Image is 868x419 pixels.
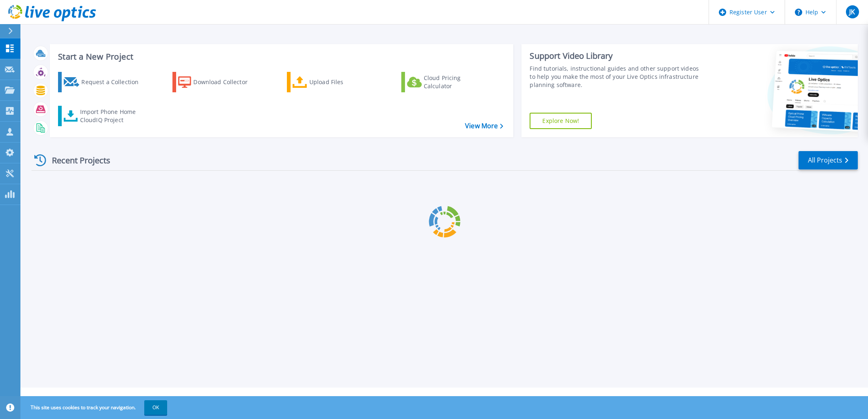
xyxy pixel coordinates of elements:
[530,113,592,129] a: Explore Now!
[81,74,147,90] div: Request a Collection
[465,122,503,130] a: View More
[193,74,259,90] div: Download Collector
[799,151,858,169] a: All Projects
[401,72,492,92] a: Cloud Pricing Calculator
[31,150,121,170] div: Recent Projects
[22,400,167,415] span: This site uses cookies to track your navigation.
[849,9,855,15] span: JK
[424,74,489,90] div: Cloud Pricing Calculator
[58,72,149,92] a: Request a Collection
[309,74,375,90] div: Upload Files
[172,72,264,92] a: Download Collector
[530,65,702,89] div: Find tutorials, instructional guides and other support videos to help you make the most of your L...
[530,51,702,61] div: Support Video Library
[287,72,378,92] a: Upload Files
[144,400,167,415] button: OK
[80,108,144,124] div: Import Phone Home CloudIQ Project
[58,52,503,61] h3: Start a New Project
